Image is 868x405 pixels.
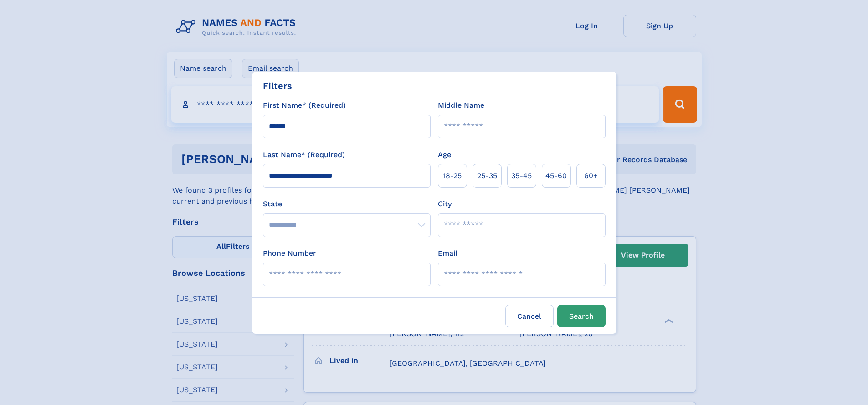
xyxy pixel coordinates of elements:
[511,170,532,181] span: 35‑45
[263,79,292,93] div: Filters
[438,100,484,111] label: Middle Name
[263,149,345,160] label: Last Name* (Required)
[584,170,598,181] span: 60+
[263,100,346,111] label: First Name* (Required)
[438,248,457,259] label: Email
[438,199,452,210] label: City
[477,170,497,181] span: 25‑35
[505,305,554,327] label: Cancel
[443,170,462,181] span: 18‑25
[557,305,606,327] button: Search
[263,248,316,259] label: Phone Number
[438,149,451,160] label: Age
[263,199,431,210] label: State
[545,170,567,181] span: 45‑60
